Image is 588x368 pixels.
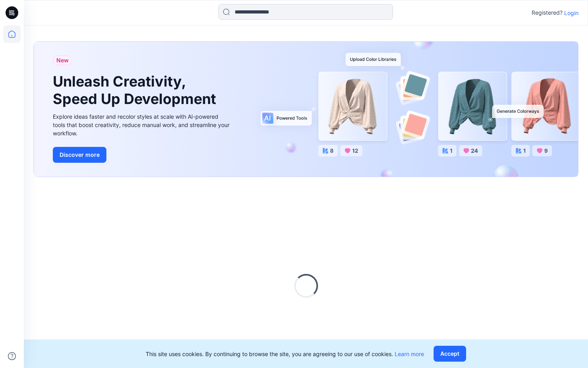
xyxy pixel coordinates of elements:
[53,112,231,137] div: Explore ideas faster and recolor styles at scale with AI-powered tools that boost creativity, red...
[53,73,220,107] h1: Unleash Creativity, Speed Up Development
[395,351,424,357] a: Learn more
[532,8,563,17] p: Registered?
[56,56,69,65] span: New
[434,346,466,362] button: Accept
[564,9,578,17] p: Login
[53,147,231,163] a: Discover more
[53,147,106,163] button: Discover more
[146,350,424,358] p: This site uses cookies. By continuing to browse the site, you are agreeing to our use of cookies.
